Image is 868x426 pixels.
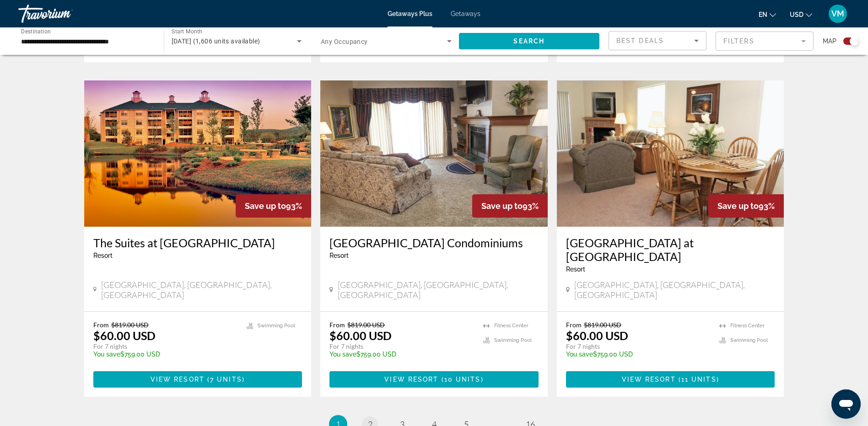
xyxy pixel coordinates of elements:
span: View Resort [384,376,438,383]
button: View Resort(7 units) [93,371,302,388]
span: Destination [21,28,51,34]
span: Swimming Pool [730,337,768,343]
span: ( ) [438,376,483,383]
button: Change currency [790,8,812,21]
button: View Resort(10 units) [329,371,539,388]
img: 3037E01X.jpg [84,80,312,227]
button: View Resort(11 units) [566,371,775,388]
span: Resort [93,252,113,259]
span: $819.00 USD [111,321,149,329]
span: 10 units [444,376,481,383]
span: Swimming Pool [494,337,532,343]
span: en [759,11,767,18]
span: Save up to [717,201,759,211]
p: $60.00 USD [566,329,628,342]
span: Save up to [245,201,286,211]
p: For 7 nights [566,342,711,351]
span: You save [93,351,120,358]
span: [GEOGRAPHIC_DATA], [GEOGRAPHIC_DATA], [GEOGRAPHIC_DATA] [574,280,775,300]
span: Map [823,35,836,48]
span: You save [566,351,593,358]
button: Change language [759,8,776,21]
span: [GEOGRAPHIC_DATA], [GEOGRAPHIC_DATA], [GEOGRAPHIC_DATA] [338,280,539,300]
span: Resort [329,252,349,259]
mat-select: Sort by [616,35,699,46]
span: View Resort [622,376,676,383]
span: Resort [566,266,585,273]
span: Search [513,37,545,45]
div: 93% [472,194,548,218]
span: You save [329,351,356,358]
span: [GEOGRAPHIC_DATA], [GEOGRAPHIC_DATA], [GEOGRAPHIC_DATA] [101,280,302,300]
p: $759.00 USD [329,351,474,358]
img: 3402I01X.jpg [320,80,548,227]
span: $819.00 USD [347,321,385,329]
img: 2101I01L.jpg [557,80,784,227]
span: From [329,321,345,329]
a: Getaways Plus [388,10,432,17]
p: $759.00 USD [566,351,711,358]
span: [DATE] (1,606 units available) [172,37,260,45]
span: From [566,321,582,329]
p: $60.00 USD [329,329,392,342]
p: $759.00 USD [93,351,238,358]
span: Save up to [481,201,523,211]
span: Swimming Pool [258,323,295,329]
span: Start Month [172,28,202,35]
div: 93% [708,194,784,218]
span: Fitness Center [730,323,765,329]
span: Fitness Center [494,323,528,329]
span: View Resort [151,376,205,383]
span: 11 units [681,376,717,383]
span: $819.00 USD [584,321,621,329]
a: Getaways [451,10,480,17]
a: [GEOGRAPHIC_DATA] at [GEOGRAPHIC_DATA] [566,236,775,263]
button: Filter [716,31,814,51]
iframe: Button to launch messaging window [831,389,861,419]
span: ( ) [676,376,719,383]
a: Travorium [18,2,110,26]
a: [GEOGRAPHIC_DATA] Condominiums [329,236,539,250]
span: Any Occupancy [321,38,368,45]
span: From [93,321,109,329]
span: VM [831,9,844,18]
span: USD [790,11,803,18]
button: User Menu [826,4,850,23]
span: Best Deals [616,37,664,44]
p: $60.00 USD [93,329,156,342]
a: The Suites at [GEOGRAPHIC_DATA] [93,236,302,250]
p: For 7 nights [329,342,474,351]
div: 93% [236,194,311,218]
p: For 7 nights [93,342,238,351]
span: 7 units [210,376,242,383]
span: ( ) [205,376,245,383]
button: Search [459,33,600,49]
